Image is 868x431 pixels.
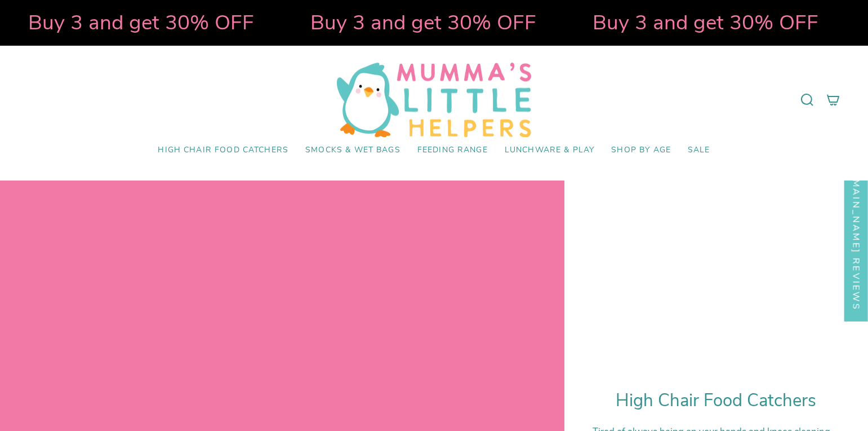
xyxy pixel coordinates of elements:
span: Smocks & Wet Bags [305,146,400,155]
a: Shop by Age [603,137,679,164]
span: Shop by Age [611,146,671,155]
a: Smocks & Wet Bags [297,137,409,164]
h1: High Chair Food Catchers [593,390,840,411]
div: Click to open Judge.me floating reviews tab [844,134,868,322]
a: Lunchware & Play [496,137,603,164]
img: Mumma’s Little Helpers [337,63,531,137]
span: High Chair Food Catchers [158,146,288,155]
span: SALE [688,146,710,155]
strong: Buy 3 and get 30% OFF [25,8,251,37]
strong: Buy 3 and get 30% OFF [589,8,815,37]
span: Lunchware & Play [505,146,594,155]
a: SALE [679,137,719,164]
a: High Chair Food Catchers [149,137,297,164]
strong: Buy 3 and get 30% OFF [307,8,533,37]
span: Feeding Range [417,146,488,155]
a: Feeding Range [409,137,496,164]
